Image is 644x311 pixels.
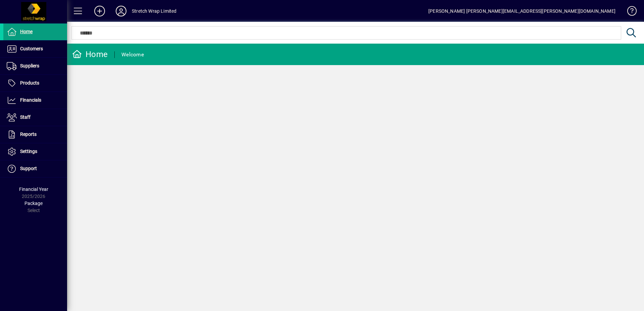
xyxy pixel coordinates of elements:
[20,46,43,51] span: Customers
[3,143,67,160] a: Settings
[20,132,37,137] span: Reports
[24,201,43,206] span: Package
[3,92,67,109] a: Financials
[3,75,67,92] a: Products
[3,126,67,143] a: Reports
[3,58,67,74] a: Suppliers
[20,149,37,154] span: Settings
[428,6,615,16] div: [PERSON_NAME] [PERSON_NAME][EMAIL_ADDRESS][PERSON_NAME][DOMAIN_NAME]
[20,97,41,103] span: Financials
[121,49,144,60] div: Welcome
[110,5,132,17] button: Profile
[72,49,108,60] div: Home
[20,114,31,120] span: Staff
[20,80,39,86] span: Products
[132,6,177,16] div: Stretch Wrap Limited
[19,187,48,192] span: Financial Year
[20,63,39,68] span: Suppliers
[3,41,67,57] a: Customers
[20,29,33,34] span: Home
[20,166,37,171] span: Support
[3,160,67,177] a: Support
[622,1,636,23] a: Knowledge Base
[89,5,110,17] button: Add
[3,109,67,126] a: Staff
